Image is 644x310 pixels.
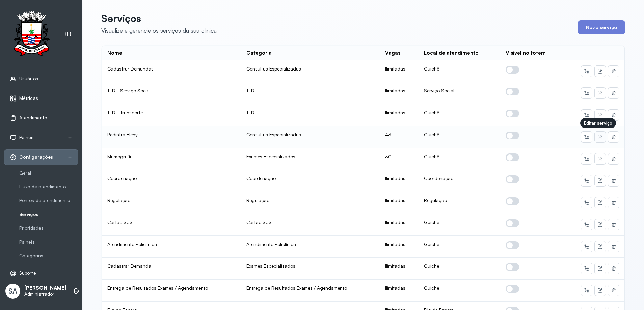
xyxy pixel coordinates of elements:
td: Ilimitadas [380,214,419,236]
a: Geral [19,169,78,177]
div: Entrega de Resultados Exames / Agendamento [246,285,375,291]
span: Métricas [19,95,38,101]
a: Métricas [10,95,73,102]
td: TFD - Serviço Social [102,82,241,104]
td: Atendimento Policlínica [102,236,241,258]
td: Cartão SUS [102,214,241,236]
span: Atendimento [19,115,47,121]
p: Administrador [24,291,66,297]
a: Categorias [19,252,78,260]
div: Atendimento Policlínica [246,241,375,247]
div: Categoria [246,50,272,56]
span: Usuários [19,76,38,82]
div: Cartão SUS [246,219,375,225]
a: Serviços [19,210,78,219]
td: Guichê [419,60,500,82]
td: 30 [380,148,419,170]
td: Cadastrar Demandas [102,60,241,82]
td: Ilimitadas [380,280,419,302]
td: Ilimitadas [380,60,419,82]
a: Fluxo de atendimento [19,184,78,190]
div: Coordenação [246,175,375,181]
div: Regulação [246,197,375,203]
td: Ilimitadas [380,82,419,104]
a: Atendimento [10,115,73,121]
div: TFD [246,110,375,116]
td: Guichê [419,214,500,236]
td: Mamografia [102,148,241,170]
a: Painéis [19,238,78,246]
div: Visualize e gerencie os serviços da sua clínica [101,27,217,34]
td: Regulação [419,192,500,214]
a: Prioridades [19,225,78,231]
td: Coordenação [419,170,500,192]
td: Regulação [102,192,241,214]
a: Usuários [10,76,73,82]
p: [PERSON_NAME] [24,285,66,291]
td: Guichê [419,126,500,148]
td: Guichê [419,258,500,280]
div: Local de atendimento [424,50,479,56]
div: Visível no totem [506,50,546,56]
div: Exames Especializados [246,153,375,160]
span: Suporte [19,270,36,276]
a: Painéis [19,239,78,245]
div: TFD [246,88,375,94]
td: Serviço Social [419,82,500,104]
a: Pontos de atendimento [19,196,78,205]
a: Prioridades [19,224,78,232]
td: Guichê [419,280,500,302]
button: Novo serviço [578,20,625,34]
a: Categorias [19,253,78,259]
td: Ilimitadas [380,236,419,258]
td: 43 [380,126,419,148]
td: Guichê [419,148,500,170]
td: Ilimitadas [380,170,419,192]
span: Configurações [19,154,53,160]
td: Guichê [419,236,500,258]
div: Consultas Especializadas [246,66,375,72]
td: TFD - Transporte [102,104,241,126]
td: Guichê [419,104,500,126]
td: Coordenação [102,170,241,192]
td: Ilimitadas [380,258,419,280]
a: Pontos de atendimento [19,198,78,203]
div: Vagas [385,50,400,56]
td: Ilimitadas [380,192,419,214]
a: Geral [19,170,78,176]
td: Entrega de Resultados Exames / Agendamento [102,280,241,302]
td: Cadastrar Demanda [102,258,241,280]
a: Serviços [19,212,78,217]
a: Fluxo de atendimento [19,182,78,191]
td: Ilimitadas [380,104,419,126]
td: Pediatra Eleny [102,126,241,148]
img: Logotipo do estabelecimento [7,11,56,58]
span: Painéis [19,135,35,140]
div: Consultas Especializadas [246,132,375,138]
p: Serviços [101,12,217,24]
div: Exames Especializados [246,263,375,269]
div: Nome [107,50,122,56]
